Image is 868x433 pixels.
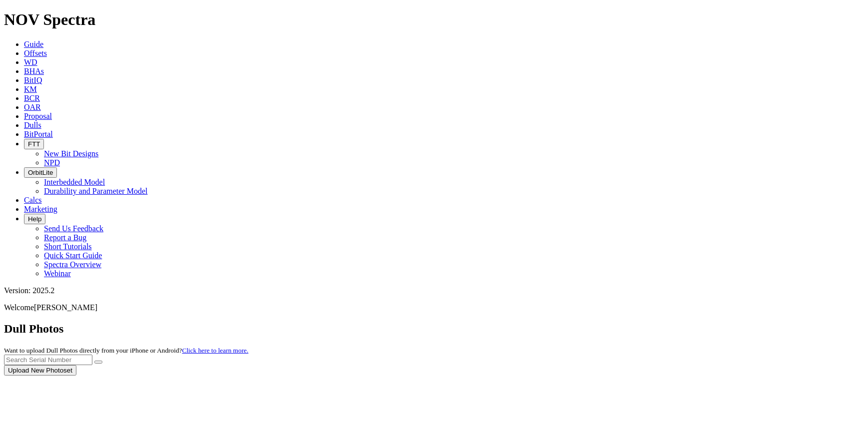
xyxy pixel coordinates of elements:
[24,58,37,66] a: WD
[24,49,47,57] a: Offsets
[28,169,53,176] span: OrbitLite
[28,215,41,223] span: Help
[4,303,864,312] p: Welcome
[34,303,97,312] span: [PERSON_NAME]
[182,347,249,354] a: Click here to learn more.
[44,233,86,242] a: Report a Bug
[4,347,248,354] small: Want to upload Dull Photos directly from your iPhone or Android?
[44,187,148,195] a: Durability and Parameter Model
[24,40,43,48] a: Guide
[44,158,60,167] a: NPD
[44,224,103,233] a: Send Us Feedback
[4,355,92,365] input: Search Serial Number
[24,214,45,224] button: Help
[24,130,53,138] a: BitPortal
[44,251,102,260] a: Quick Start Guide
[44,242,92,251] a: Short Tutorials
[24,85,37,93] a: KM
[4,10,864,29] h1: NOV Spectra
[24,205,57,213] a: Marketing
[24,94,40,102] a: BCR
[44,149,98,158] a: New Bit Designs
[24,196,42,204] a: Calcs
[24,76,42,84] a: BitIQ
[4,322,864,336] h2: Dull Photos
[24,167,57,178] button: OrbitLite
[24,121,41,129] a: Dulls
[4,286,864,295] div: Version: 2025.2
[24,139,44,149] button: FTT
[44,269,71,278] a: Webinar
[24,112,52,120] a: Proposal
[24,67,44,75] a: BHAs
[44,260,101,269] a: Spectra Overview
[4,365,76,376] button: Upload New Photoset
[28,140,40,148] span: FTT
[24,103,41,111] a: OAR
[44,178,105,186] a: Interbedded Model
